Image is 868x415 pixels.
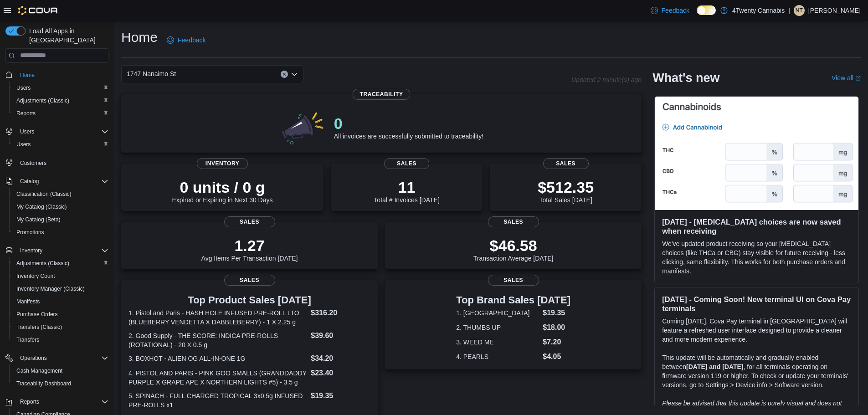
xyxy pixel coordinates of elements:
[662,353,851,389] p: This update will be automatically and gradually enabled between , for all terminals operating on ...
[16,97,69,104] span: Adjustments (Classic)
[128,391,307,410] dt: 5. SPINACH - FULL CHARGED TROPICAL 3x0.5g INFUSED PRE-ROLLS x1
[178,36,205,45] span: Feedback
[20,128,34,135] span: Users
[16,157,108,169] span: Customers
[16,176,108,187] span: Catalog
[384,158,430,169] span: Sales
[311,390,370,401] dd: $19.35
[13,296,108,307] span: Manifests
[9,308,112,321] button: Purchase Orders
[13,334,43,345] a: Transfers
[16,69,108,81] span: Home
[13,189,75,200] a: Classification (Classic)
[9,295,112,308] button: Manifests
[808,5,861,16] p: [PERSON_NAME]
[2,244,112,257] button: Inventory
[13,334,108,345] span: Transfers
[128,308,307,327] dt: 1. Pistol and Paris - HASH HOLE INFUSED PRE-ROLL LTO (BLUEBERRY VENDETTA X DABBLEBERRY) - 1 X 2.25 g
[374,178,439,196] p: 11
[473,236,554,262] div: Transaction Average [DATE]
[16,396,43,407] button: Reports
[662,239,851,276] p: We've updated product receiving so your [MEDICAL_DATA] choices (like THCa or CBG) stay visible fo...
[9,213,112,226] button: My Catalog (Beta)
[128,354,307,363] dt: 3. BOXHOT - ALIEN OG ALL-IN-ONE 1G
[788,5,790,16] p: |
[16,70,38,81] a: Home
[488,275,539,286] span: Sales
[13,201,108,212] span: My Catalog (Classic)
[16,126,38,137] button: Users
[456,338,539,347] dt: 3. WEED ME
[16,311,58,318] span: Purchase Orders
[2,68,112,82] button: Home
[224,216,275,227] span: Sales
[13,258,108,269] span: Adjustments (Classic)
[18,6,59,15] img: Cova
[697,15,697,15] span: Dark Mode
[13,283,108,294] span: Inventory Manager (Classic)
[16,203,67,210] span: My Catalog (Classic)
[16,285,85,292] span: Inventory Manager (Classic)
[13,95,108,106] span: Adjustments (Classic)
[543,307,570,318] dd: $19.35
[281,71,288,78] button: Clear input
[13,201,71,212] a: My Catalog (Classic)
[127,68,176,79] span: 1747 Nanaimo St
[128,331,307,349] dt: 2. Good Supply - THE SCORE: INDICA PRE-ROLLS (ROTATIONAL) - 20 X 0.5 g
[291,71,298,78] button: Open list of options
[13,271,108,282] span: Inventory Count
[9,82,112,94] button: Users
[2,175,112,188] button: Catalog
[543,351,570,362] dd: $4.05
[16,323,62,331] span: Transfers (Classic)
[311,368,370,379] dd: $23.40
[796,5,803,16] span: NT
[16,84,31,92] span: Users
[543,322,570,333] dd: $18.00
[13,82,108,93] span: Users
[128,295,370,306] h3: Top Product Sales [DATE]
[13,365,66,376] a: Cash Management
[13,108,108,119] span: Reports
[13,189,108,200] span: Classification (Classic)
[732,5,785,16] p: 4Twenty Cannabis
[16,353,51,364] button: Operations
[9,94,112,107] button: Adjustments (Classic)
[456,295,570,306] h3: Top Brand Sales [DATE]
[20,354,47,362] span: Operations
[13,378,75,389] a: Traceabilty Dashboard
[172,178,273,196] p: 0 units / 0 g
[16,245,46,256] button: Inventory
[20,178,39,185] span: Catalog
[855,76,861,81] svg: External link
[353,89,411,100] span: Traceability
[9,270,112,282] button: Inventory Count
[2,156,112,169] button: Customers
[374,178,439,204] div: Total # Invoices [DATE]
[13,309,62,320] a: Purchase Orders
[9,226,112,239] button: Promotions
[686,363,743,370] strong: [DATE] and [DATE]
[16,141,31,148] span: Users
[647,1,693,20] a: Feedback
[20,247,42,254] span: Inventory
[121,28,158,46] h1: Home
[16,110,36,117] span: Reports
[543,158,589,169] span: Sales
[13,95,73,106] a: Adjustments (Classic)
[662,295,851,313] h3: [DATE] - Coming Soon! New terminal UI on Cova Pay terminals
[16,272,55,280] span: Inventory Count
[16,336,39,343] span: Transfers
[13,378,108,389] span: Traceabilty Dashboard
[16,245,108,256] span: Inventory
[16,353,108,364] span: Operations
[20,159,46,167] span: Customers
[201,236,298,255] p: 1.27
[13,139,34,150] a: Users
[456,352,539,361] dt: 4. PEARLS
[9,364,112,377] button: Cash Management
[13,108,39,119] a: Reports
[662,217,851,236] h3: [DATE] - [MEDICAL_DATA] choices are now saved when receiving
[334,114,483,133] p: 0
[172,178,273,204] div: Expired or Expiring in Next 30 Days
